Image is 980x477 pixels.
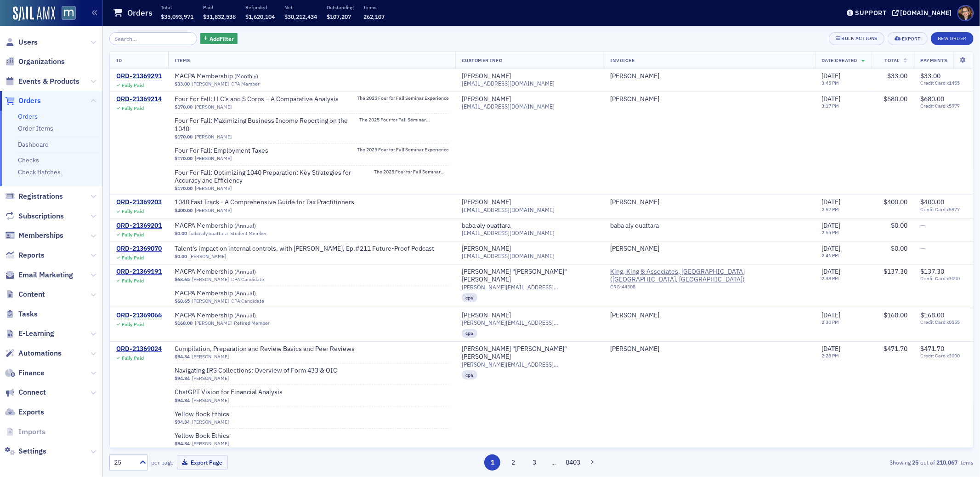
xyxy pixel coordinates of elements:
[610,222,808,230] span: baba aly ouattara
[920,221,925,230] span: —
[885,57,900,63] span: Total
[327,13,351,20] span: $107,207
[462,268,598,284] a: [PERSON_NAME] "[PERSON_NAME]" [PERSON_NAME]
[175,298,190,304] span: $68.65
[374,169,448,186] a: The 2025 Four for Fall Seminar Experience
[245,4,275,11] p: Refunded
[18,289,45,299] span: Content
[175,222,290,230] span: MACPA Membership
[5,96,41,106] a: Orders
[234,268,256,275] span: ( Annual )
[18,96,41,106] span: Orders
[920,207,967,213] span: Credit Card x5977
[610,95,808,103] span: Frank Ecker
[462,284,598,291] span: [PERSON_NAME][EMAIL_ADDRESS][PERSON_NAME][DOMAIN_NAME]
[284,4,317,11] p: Net
[192,276,229,282] a: [PERSON_NAME]
[195,320,232,326] a: [PERSON_NAME]
[462,72,511,80] a: [PERSON_NAME]
[175,245,434,253] span: Talent's impact on internal controls, with Dr. Rebecca Hann, Ep.#211 Future-Proof Podcast
[116,311,162,320] a: ORD-21369066
[920,267,944,276] span: $137.30
[547,458,560,466] span: …
[931,32,974,45] button: New Order
[175,268,290,276] a: MACPA Membership (Annual)
[610,222,659,230] a: baba aly ouattara
[5,289,45,299] a: Content
[610,284,808,293] div: ORG-44308
[200,33,238,45] button: AddFilter
[5,427,45,437] a: Imports
[175,268,290,276] span: MACPA Membership
[610,311,659,320] div: [PERSON_NAME]
[161,4,193,11] p: Total
[821,206,839,213] time: 2:57 PM
[610,95,659,103] a: [PERSON_NAME]
[18,387,46,397] span: Connect
[203,13,236,20] span: $31,832,538
[192,81,229,87] a: [PERSON_NAME]
[195,185,232,191] a: [PERSON_NAME]
[610,345,659,353] a: [PERSON_NAME]
[821,244,840,253] span: [DATE]
[920,57,947,63] span: Payments
[821,80,839,86] time: 3:45 PM
[5,368,45,378] a: Finance
[892,10,955,16] button: [DOMAIN_NAME]
[13,6,55,21] img: SailAMX
[175,207,193,213] span: $400.00
[116,268,162,276] div: ORD-21369191
[284,13,317,20] span: $30,212,434
[175,72,290,80] a: MACPA Membership (Monthly)
[901,9,952,17] div: [DOMAIN_NAME]
[821,72,840,80] span: [DATE]
[18,348,62,358] span: Automations
[5,328,54,339] a: E-Learning
[821,103,839,109] time: 3:17 PM
[175,367,337,375] a: Navigating IRS Collections: Overview of Form 433 & OIC
[18,328,54,339] span: E-Learning
[175,419,190,425] span: $94.34
[610,57,634,63] span: Invoicee
[821,267,840,276] span: [DATE]
[122,322,144,328] div: Fully Paid
[462,222,510,230] div: baba aly ouattara
[18,57,65,67] span: Organizations
[884,95,907,103] span: $680.00
[692,458,974,466] div: Showing out of items
[116,57,122,63] span: ID
[175,104,193,110] span: $170.00
[175,397,190,403] span: $94.34
[175,354,190,360] span: $94.34
[175,222,290,230] a: MACPA Membership (Annual)
[151,458,174,466] label: per page
[232,298,265,304] div: CPA Candidate
[18,270,73,280] span: Email Marketing
[116,222,162,230] div: ORD-21369201
[195,104,232,110] a: [PERSON_NAME]
[357,147,449,153] span: The 2025 Four for Fall Seminar Experience
[610,345,808,353] span: Pam King-Smith
[175,311,290,320] span: MACPA Membership
[357,95,449,101] span: The 2025 Four for Fall Seminar Experience
[116,245,162,253] a: ORD-21369070
[175,410,290,419] a: Yellow Book Ethics
[116,198,162,207] div: ORD-21369203
[232,276,265,282] div: CPA Candidate
[610,245,808,253] span: Rebecca Lin
[565,454,581,471] button: 8403
[122,255,144,261] div: Fully Paid
[462,230,555,236] span: [EMAIL_ADDRESS][DOMAIN_NAME]
[210,34,234,43] span: Add Filter
[175,198,354,207] a: 1040 Fast Track - A Comprehensive Guide for Tax Practitioners
[122,105,144,111] div: Fully Paid
[18,407,44,417] span: Exports
[175,345,355,353] a: Compilation, Preparation and Review Basics and Peer Reviews
[821,198,840,206] span: [DATE]
[5,211,64,221] a: Subscriptions
[18,76,79,86] span: Events & Products
[462,293,478,302] div: cpa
